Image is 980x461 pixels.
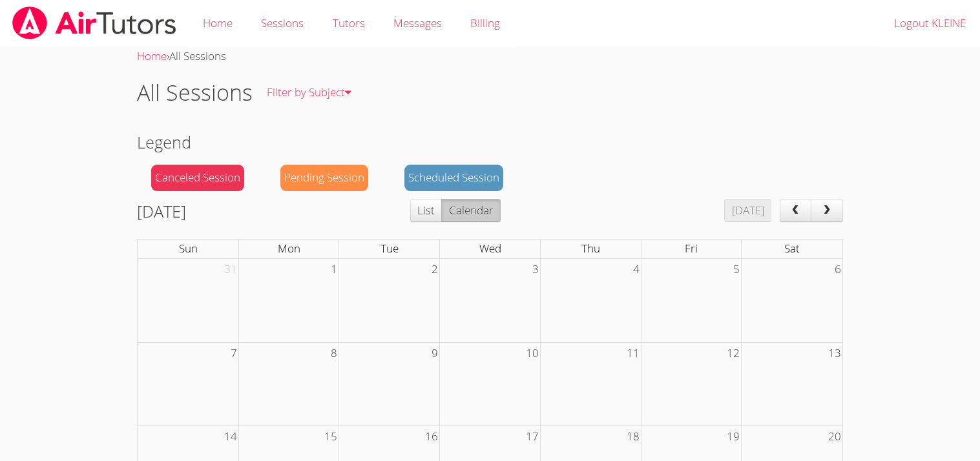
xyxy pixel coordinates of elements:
div: Scheduled Session [404,165,503,191]
button: List [410,199,442,222]
div: › [137,47,842,66]
span: 16 [424,426,439,447]
span: All Sessions [169,48,226,63]
span: Sat [784,241,800,256]
span: 10 [525,343,540,364]
button: [DATE] [724,199,771,222]
span: 8 [329,343,339,364]
span: 15 [323,426,339,447]
span: Mon [278,241,300,256]
span: 9 [430,343,439,364]
span: 1 [329,259,339,280]
h2: Legend [137,130,842,154]
div: Canceled Session [151,165,244,191]
span: 20 [827,426,842,447]
span: 7 [229,343,238,364]
span: 2 [430,259,439,280]
span: 5 [732,259,741,280]
span: 14 [223,426,238,447]
span: 19 [725,426,741,447]
span: Thu [581,241,600,256]
h1: All Sessions [137,76,253,109]
span: 12 [725,343,741,364]
span: Sun [179,241,198,256]
img: airtutors_banner-c4298cdbf04f3fff15de1276eac7730deb9818008684d7c2e4769d2f7ddbe033.png [11,6,178,39]
span: 11 [625,343,641,364]
span: 17 [525,426,540,447]
a: Home [137,48,167,63]
a: Filter by Subject [253,69,366,116]
span: 13 [827,343,842,364]
h2: [DATE] [137,199,186,223]
span: Wed [479,241,501,256]
button: next [811,199,843,222]
span: Messages [393,15,442,30]
span: 3 [531,259,540,280]
span: Fri [685,241,698,256]
button: prev [780,199,812,222]
span: 6 [833,259,842,280]
span: Tue [381,241,399,256]
button: Calendar [441,199,500,222]
span: 31 [223,259,238,280]
div: Pending Session [280,165,368,191]
span: 18 [625,426,641,447]
span: 4 [632,259,641,280]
